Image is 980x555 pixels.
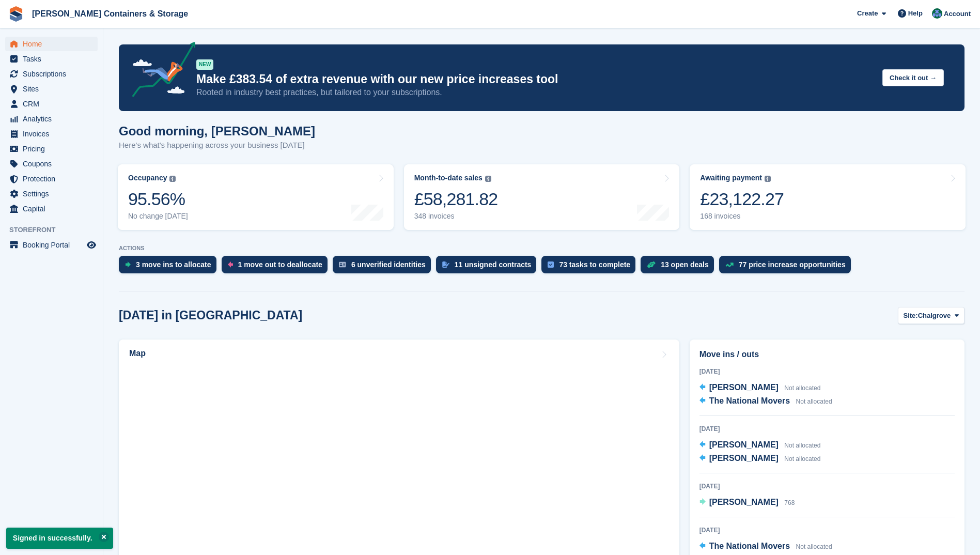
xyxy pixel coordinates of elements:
div: Awaiting payment [700,174,762,182]
span: Capital [23,202,85,216]
span: Not allocated [796,543,832,550]
span: Not allocated [784,442,820,449]
span: Subscriptions [23,67,85,81]
a: menu [5,37,98,51]
p: Make £383.54 of extra revenue with our new price increases tool [196,72,874,87]
div: 77 price increase opportunities [739,260,846,269]
img: stora-icon-8386f47178a22dfd0bd8f6a31ec36ba5ce8667c1dd55bd0f319d3a0aa187defe.svg [8,6,24,22]
div: [DATE] [699,424,955,434]
div: £58,281.82 [414,189,498,210]
a: [PERSON_NAME] Not allocated [699,452,821,466]
span: Not allocated [784,455,820,463]
a: menu [5,157,98,171]
div: 6 unverified identities [351,260,426,269]
div: 95.56% [128,189,188,210]
a: menu [5,202,98,216]
img: move_ins_to_allocate_icon-fdf77a2bb77ea45bf5b3d319d69a93e2d87916cf1d5bf7949dd705db3b84f3ca.svg [125,261,131,268]
a: menu [5,52,98,66]
img: price_increase_opportunities-93ffe204e8149a01c8c9dc8f82e8f89637d9d84a8eef4429ea346261dce0b2c0.svg [725,263,734,267]
div: [DATE] [699,482,955,491]
h2: [DATE] in [GEOGRAPHIC_DATA] [119,309,302,322]
span: 768 [784,499,795,506]
a: menu [5,172,98,186]
a: 1 move out to deallocate [222,256,333,279]
h2: Map [129,349,146,358]
span: Settings [23,187,85,201]
span: [PERSON_NAME] [709,498,779,506]
span: Booking Portal [23,238,85,252]
span: Create [857,8,878,19]
a: menu [5,127,98,141]
a: 73 tasks to complete [541,256,641,279]
div: £23,122.27 [700,189,784,210]
img: task-75834270c22a3079a89374b754ae025e5fb1db73e45f91037f5363f120a921f8.svg [548,261,554,268]
span: CRM [23,97,85,111]
a: menu [5,112,98,126]
h2: Move ins / outs [699,348,955,361]
div: Month-to-date sales [414,174,483,182]
div: 13 open deals [661,260,709,269]
span: Sites [23,82,85,96]
img: icon-info-grey-7440780725fd019a000dd9b08b2336e03edf1995a4989e88bcd33f0948082b44.svg [485,176,491,182]
span: Help [908,8,923,19]
span: Account [944,9,971,19]
a: menu [5,97,98,111]
div: 348 invoices [414,212,498,221]
span: Protection [23,172,85,186]
span: Coupons [23,157,85,171]
img: icon-info-grey-7440780725fd019a000dd9b08b2336e03edf1995a4989e88bcd33f0948082b44.svg [765,176,771,182]
div: [DATE] [699,367,955,376]
span: The National Movers [709,542,790,550]
div: 168 invoices [700,212,784,221]
p: ACTIONS [119,245,965,252]
div: 3 move ins to allocate [136,260,211,269]
a: Occupancy 95.56% No change [DATE] [118,164,394,230]
span: Site: [904,311,918,321]
img: Ricky Sanmarco [932,8,942,19]
a: 13 open deals [641,256,719,279]
a: menu [5,142,98,156]
span: Not allocated [784,384,820,392]
span: [PERSON_NAME] [709,440,779,449]
a: Month-to-date sales £58,281.82 348 invoices [404,164,680,230]
a: [PERSON_NAME] Containers & Storage [28,5,192,22]
div: [DATE] [699,526,955,535]
a: The National Movers Not allocated [699,395,832,408]
span: Home [23,37,85,51]
img: verify_identity-adf6edd0f0f0b5bbfe63781bf79b02c33cf7c696d77639b501bdc392416b5a36.svg [339,261,346,268]
span: [PERSON_NAME] [709,383,779,392]
a: 3 move ins to allocate [119,256,222,279]
button: Site: Chalgrove [898,307,965,324]
img: move_outs_to_deallocate_icon-f764333ba52eb49d3ac5e1228854f67142a1ed5810a6f6cc68b1a99e826820c5.svg [228,261,233,268]
a: 6 unverified identities [333,256,436,279]
a: [PERSON_NAME] Not allocated [699,381,821,395]
a: 77 price increase opportunities [719,256,856,279]
div: Occupancy [128,174,167,182]
a: Awaiting payment £23,122.27 168 invoices [690,164,966,230]
span: Tasks [23,52,85,66]
img: icon-info-grey-7440780725fd019a000dd9b08b2336e03edf1995a4989e88bcd33f0948082b44.svg [169,176,176,182]
img: deal-1b604bf984904fb50ccaf53a9ad4b4a5d6e5aea283cecdc64d6e3604feb123c2.svg [647,261,656,268]
span: The National Movers [709,396,790,405]
p: Rooted in industry best practices, but tailored to your subscriptions. [196,87,874,98]
div: NEW [196,59,213,70]
a: menu [5,187,98,201]
div: 11 unsigned contracts [455,260,532,269]
a: menu [5,82,98,96]
button: Check it out → [882,69,944,86]
h1: Good morning, [PERSON_NAME] [119,124,315,138]
span: Storefront [9,225,103,235]
div: 73 tasks to complete [559,260,630,269]
a: Preview store [85,239,98,251]
p: Here's what's happening across your business [DATE] [119,140,315,151]
span: Not allocated [796,398,832,405]
span: Pricing [23,142,85,156]
a: menu [5,238,98,252]
img: price-adjustments-announcement-icon-8257ccfd72463d97f412b2fc003d46551f7dbcb40ab6d574587a9cd5c0d94... [123,42,196,101]
a: 11 unsigned contracts [436,256,542,279]
a: The National Movers Not allocated [699,540,832,553]
span: Invoices [23,127,85,141]
span: Analytics [23,112,85,126]
p: Signed in successfully. [6,528,113,549]
a: [PERSON_NAME] Not allocated [699,439,821,452]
